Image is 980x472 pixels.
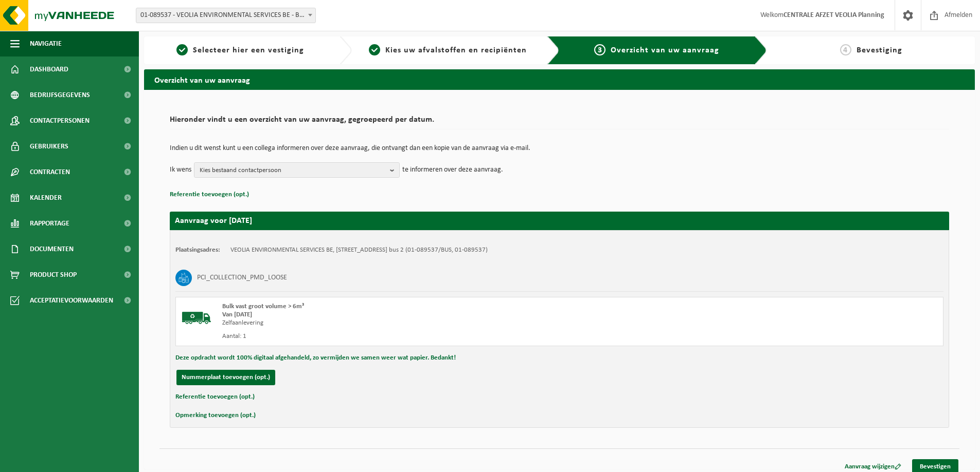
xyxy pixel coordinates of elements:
[175,351,456,365] button: Deze opdracht wordt 100% digitaal afgehandeld, zo vermijden we samen weer wat papier. Bedankt!
[30,159,70,185] span: Contracten
[136,8,315,23] span: 01-089537 - VEOLIA ENVIRONMENTAL SERVICES BE - BEERSE
[222,303,304,310] span: Bulk vast groot volume > 6m³
[385,46,527,54] span: Kies uw afvalstoffen en recipiënten
[30,185,62,211] span: Kalender
[197,270,287,286] h3: PCI_COLLECTION_PMD_LOOSE
[176,370,275,385] button: Nummerplaat toevoegen (opt.)
[170,116,949,129] h2: Hieronder vindt u een overzicht van uw aanvraag, gegroepeerd per datum.
[611,46,719,54] span: Overzicht van uw aanvraag
[136,8,316,23] span: 01-089537 - VEOLIA ENVIRONMENTAL SERVICES BE - BEERSE
[175,409,256,422] button: Opmerking toevoegen (opt.)
[30,56,68,82] span: Dashboard
[783,11,884,19] strong: CENTRALE AFZET VEOLIA Planning
[30,236,74,262] span: Documenten
[30,211,69,236] span: Rapportage
[402,162,503,178] p: te informeren over deze aanvraag.
[30,134,68,159] span: Gebruikers
[181,303,212,333] img: BL-SO-LV.png
[149,44,331,56] a: 1Selecteer hier een vestiging
[222,319,601,327] div: Zelfaanlevering
[230,246,488,254] td: VEOLIA ENVIRONMENTAL SERVICES BE, [STREET_ADDRESS] bus 2 (01-089537/BUS, 01-089537)
[175,247,220,253] strong: Plaatsingsadres:
[30,108,90,134] span: Contactpersonen
[144,69,975,89] h2: Overzicht van uw aanvraag
[369,44,380,55] span: 2
[222,311,252,318] strong: Van [DATE]
[30,288,113,313] span: Acceptatievoorwaarden
[170,145,949,152] p: Indien u dit wenst kunt u een collega informeren over deze aanvraag, die ontvangt dan een kopie v...
[840,44,851,55] span: 4
[222,332,601,341] div: Aantal: 1
[176,44,188,55] span: 1
[30,82,90,108] span: Bedrijfsgegevens
[30,31,62,56] span: Navigatie
[194,162,400,178] button: Kies bestaand contactpersoon
[175,390,255,404] button: Referentie toevoegen (opt.)
[170,188,249,201] button: Referentie toevoegen (opt.)
[170,162,191,178] p: Ik wens
[857,46,902,54] span: Bevestiging
[175,217,252,225] strong: Aanvraag voor [DATE]
[594,44,605,55] span: 3
[357,44,539,56] a: 2Kies uw afvalstoffen en recipiënten
[200,163,386,178] span: Kies bestaand contactpersoon
[30,262,77,288] span: Product Shop
[193,46,304,54] span: Selecteer hier een vestiging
